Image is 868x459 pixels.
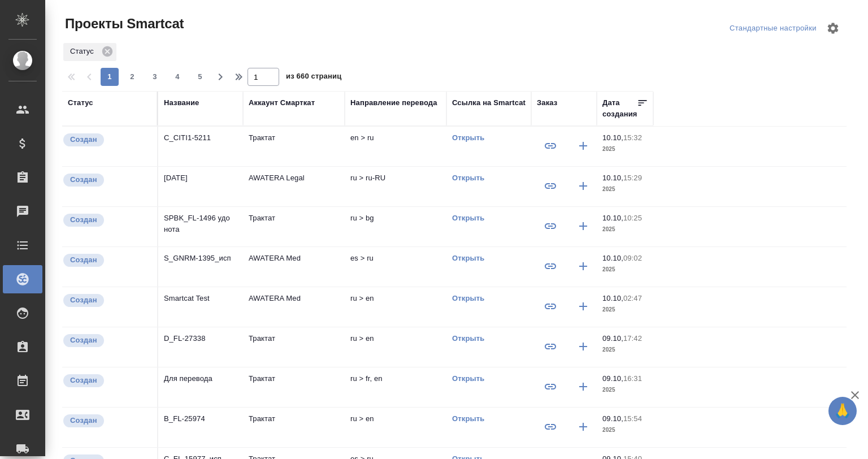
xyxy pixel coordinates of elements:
button: 2 [123,68,141,86]
p: 10.10, [602,214,623,222]
p: 10:25 [623,214,642,222]
span: 2 [123,71,141,83]
p: B_FL-25974 [164,413,237,425]
div: Статус [68,97,93,109]
p: 16:31 [623,374,642,383]
div: Статус [63,43,116,61]
p: 2025 [602,264,648,275]
p: [DATE] [164,172,237,184]
a: Открыть [452,254,484,262]
div: Название [164,97,199,109]
p: 09:02 [623,254,642,262]
a: Открыть [452,294,484,302]
p: 2025 [602,425,648,436]
p: SPBK_FL-1496 удо нота [164,213,237,235]
div: split button [727,20,819,37]
a: Открыть [452,414,484,423]
p: Создан [70,335,97,346]
a: Открыть [452,334,484,343]
button: Привязать к существующему заказу [537,213,564,240]
p: 2025 [602,304,648,315]
p: 09.10, [602,334,623,343]
p: 2025 [602,184,648,195]
p: es > ru [350,253,441,264]
p: 17:42 [623,334,642,343]
p: Создан [70,214,97,226]
button: Привязать к существующему заказу [537,253,564,280]
button: Создать заказ [570,213,597,240]
div: Аккаунт Смарткат [249,97,315,109]
p: 10.10, [602,294,623,302]
p: ru > en [350,293,441,304]
button: Привязать к существующему заказу [537,413,564,440]
p: Создан [70,375,97,386]
p: Создан [70,174,97,185]
a: Открыть [452,174,484,182]
span: 🙏 [833,399,852,423]
td: Трактат [243,207,345,246]
button: Привязать к существующему заказу [537,373,564,400]
p: Создан [70,295,97,306]
a: Открыть [452,214,484,222]
p: 10.10, [602,133,623,142]
div: Направление перевода [350,97,437,109]
p: 15:54 [623,414,642,423]
td: AWATERA Legal [243,167,345,206]
p: Smartcat Test [164,293,237,304]
p: 10.10, [602,174,623,182]
p: 2025 [602,224,648,235]
button: Привязать к существующему заказу [537,293,564,320]
p: 02:47 [623,294,642,302]
td: Трактат [243,408,345,447]
button: 5 [191,68,209,86]
p: Для перевода [164,373,237,384]
td: Трактат [243,127,345,166]
p: Статус [70,46,98,57]
td: AWATERA Med [243,287,345,327]
button: 4 [168,68,186,86]
p: ru > bg [350,213,441,224]
p: D_FL-27338 [164,333,237,344]
p: Создан [70,134,97,145]
p: 09.10, [602,374,623,383]
p: C_CITI1-5211 [164,132,237,144]
p: Создан [70,415,97,426]
div: Дата создания [602,97,637,120]
p: ru > en [350,413,441,425]
button: Привязать к существующему заказу [537,172,564,200]
p: 2025 [602,344,648,356]
span: 5 [191,71,209,83]
p: 15:32 [623,133,642,142]
button: Создать заказ [570,293,597,320]
button: Создать заказ [570,253,597,280]
button: Создать заказ [570,413,597,440]
span: 4 [168,71,186,83]
a: Открыть [452,133,484,142]
p: 2025 [602,384,648,396]
button: 🙏 [828,397,857,425]
button: Привязать к существующему заказу [537,132,564,159]
p: 10.10, [602,254,623,262]
p: 09.10, [602,414,623,423]
p: ru > fr, en [350,373,441,384]
p: Создан [70,254,97,266]
div: Заказ [537,97,557,109]
button: Создать заказ [570,132,597,159]
button: Привязать к существующему заказу [537,333,564,360]
td: Трактат [243,367,345,407]
div: Ссылка на Smartcat [452,97,526,109]
p: ru > ru-RU [350,172,441,184]
a: Открыть [452,374,484,383]
span: Настроить таблицу [819,15,847,42]
p: en > ru [350,132,441,144]
span: 3 [146,71,164,83]
p: S_GNRM-1395_исп [164,253,237,264]
span: из 660 страниц [286,70,341,86]
p: 15:29 [623,174,642,182]
button: Создать заказ [570,373,597,400]
p: ru > en [350,333,441,344]
td: AWATERA Med [243,247,345,287]
td: Трактат [243,327,345,367]
button: Создать заказ [570,333,597,360]
span: Проекты Smartcat [62,15,184,33]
